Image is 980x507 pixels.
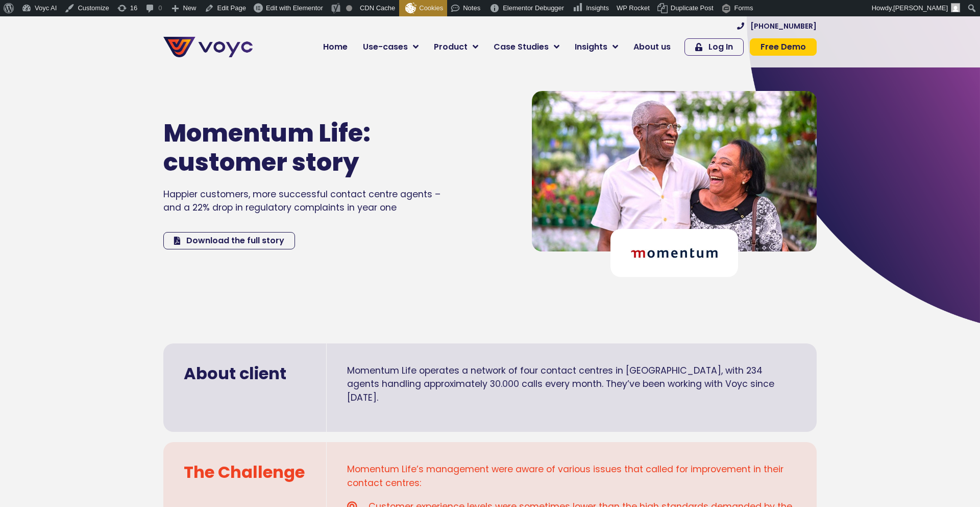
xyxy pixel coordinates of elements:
span: Use-cases [363,41,408,53]
span: Free Demo [761,43,806,51]
a: Case Studies [486,37,567,57]
div: Not available [346,5,352,11]
p: Momentum Life operates a network of four contact centres in [GEOGRAPHIC_DATA], with 234 agents ha... [347,364,796,404]
span: Product [434,41,468,53]
img: Happy couple laughing [532,91,817,251]
a: Free Demo [750,38,817,56]
a: Use-cases [355,37,426,57]
img: voyc-full-logo [163,37,253,57]
span: [PERSON_NAME] [893,4,948,12]
h2: About client [184,364,306,383]
a: Home [315,37,355,57]
a: Insights [567,37,626,57]
a: [PHONE_NUMBER] [737,22,817,30]
span: Home [323,41,348,53]
span: Case Studies [494,41,549,53]
h2: The Challenge [184,463,306,482]
span: Log In [708,43,733,51]
a: Product [426,37,486,57]
a: About us [626,37,678,57]
p: Happier customers, more successful contact centre agents – and a 22% drop in regulatory complaint... [163,188,455,215]
a: Download the full story [163,232,295,249]
h1: Momentum Life: customer story [163,119,425,177]
span: [PHONE_NUMBER] [750,22,817,30]
span: About us [633,41,671,53]
a: Log In [684,38,744,56]
span: Edit with Elementor [266,4,323,12]
div: Momentum Life’s management were aware of various issues that called for improvement in their cont... [347,463,796,490]
img: Momentum logo [610,229,738,277]
span: Insights [575,41,607,53]
span: Download the full story [186,237,284,245]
